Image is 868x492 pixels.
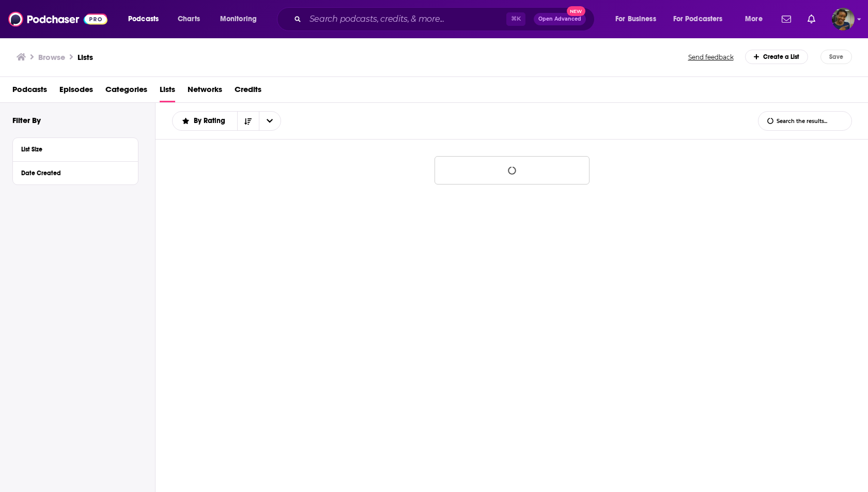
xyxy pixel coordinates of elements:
div: Create a List [745,50,809,64]
h2: Choose List sort [172,111,281,131]
a: Networks [188,81,222,102]
span: Charts [178,12,200,26]
span: Logged in as sabrinajohnson [832,8,855,30]
span: For Podcasters [673,12,723,26]
button: Date Created [21,166,130,179]
img: User Profile [832,8,855,30]
a: Charts [171,11,206,27]
img: Podchaser - Follow, Share and Rate Podcasts [8,9,107,29]
div: List Size [21,146,123,153]
span: Open Advanced [538,17,581,22]
span: New [567,6,585,16]
button: Save [820,50,852,64]
a: Podcasts [12,81,47,102]
a: Episodes [59,81,93,102]
span: Monitoring [220,12,257,26]
button: open menu [738,11,776,27]
button: open menu [213,11,270,27]
h2: Filter By [12,115,41,125]
button: open menu [173,117,237,125]
a: Show notifications dropdown [803,10,819,28]
h3: Browse [38,52,65,62]
span: By Rating [194,117,229,125]
button: open menu [121,11,172,27]
a: Show notifications dropdown [778,10,795,28]
span: For Business [615,12,656,26]
span: More [745,12,763,26]
button: List Size [21,142,130,155]
a: Lists [78,52,93,62]
span: Podcasts [128,12,159,26]
button: Open AdvancedNew [534,13,586,25]
input: Search podcasts, credits, & more... [305,11,506,27]
button: Show profile menu [832,8,855,30]
a: Lists [160,81,175,102]
a: Credits [235,81,261,102]
div: Date Created [21,170,123,177]
button: open menu [608,11,669,27]
button: Send feedback [685,53,737,62]
a: Categories [105,81,147,102]
span: ⌘ K [506,12,525,26]
button: open menu [259,112,281,130]
button: open menu [667,11,738,27]
button: Sort Direction [237,112,259,130]
div: Search podcasts, credits, & more... [287,7,605,31]
button: Loading [435,156,590,185]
